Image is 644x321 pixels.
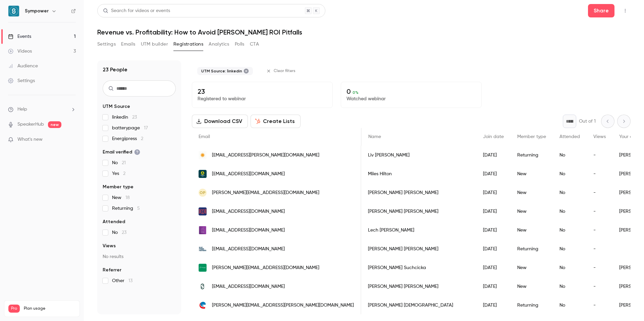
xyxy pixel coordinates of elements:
span: OP [200,190,206,196]
span: 23 [132,115,137,120]
span: [EMAIL_ADDRESS][DOMAIN_NAME] [212,171,285,178]
span: 13 [128,278,132,283]
div: [PERSON_NAME] [PERSON_NAME] [361,240,476,258]
div: No [553,146,587,165]
li: help-dropdown-opener [8,106,76,113]
span: Help [17,106,27,113]
button: Polls [235,39,245,50]
img: bluepp.dk [199,245,207,253]
span: Views [103,243,116,249]
span: new [48,121,61,128]
img: commerzreal.com [199,170,207,178]
span: Referrer [103,267,121,273]
div: Returning [511,296,553,315]
div: Returning [511,240,553,258]
div: Settings [8,77,35,84]
span: [EMAIL_ADDRESS][DOMAIN_NAME] [212,246,285,253]
div: Miles Hilton [361,165,476,183]
div: No [553,221,587,240]
div: Events [8,33,31,40]
button: CTA [250,39,259,50]
span: Other [112,277,132,284]
span: Returning [112,205,140,212]
section: facet-groups [103,103,176,284]
div: No [553,183,587,202]
div: - [587,277,612,296]
span: [EMAIL_ADDRESS][DOMAIN_NAME] [212,208,285,215]
img: lechkaniuk.com [199,226,207,234]
div: [DATE] [476,296,511,315]
span: Yes [112,170,125,177]
span: Views [593,134,606,139]
div: Audience [8,63,38,69]
div: No [553,277,587,296]
img: sustainablecapitalgroup.com [199,282,207,291]
div: New [511,183,553,202]
img: Sympower [8,6,19,16]
span: New [112,194,130,201]
span: 23 [122,230,126,235]
div: No [553,258,587,277]
button: Create Lists [251,115,301,128]
iframe: Noticeable Trigger [68,137,76,143]
span: linkedin [112,114,137,121]
span: [PERSON_NAME][EMAIL_ADDRESS][PERSON_NAME][DOMAIN_NAME] [212,302,354,309]
div: [PERSON_NAME] [PERSON_NAME] [361,183,476,202]
button: Emails [121,39,135,50]
div: - [587,202,612,221]
div: [DATE] [476,221,511,240]
p: No results [103,253,176,260]
span: [PERSON_NAME][EMAIL_ADDRESS][DOMAIN_NAME] [212,264,319,271]
button: Download CSV [192,115,248,128]
span: Pro [8,305,20,313]
div: Liv [PERSON_NAME] [361,146,476,165]
span: Email [199,134,210,139]
span: No [112,229,126,236]
span: No [112,159,126,166]
span: Email verified [103,149,140,155]
button: Registrations [173,39,203,50]
span: [EMAIL_ADDRESS][DOMAIN_NAME] [212,227,285,234]
div: [PERSON_NAME] [PERSON_NAME] [361,202,476,221]
span: Plan usage [24,306,75,311]
div: Videos [8,48,32,55]
span: Member type [103,184,133,190]
button: UTM builder [141,39,168,50]
div: New [511,277,553,296]
div: No [553,240,587,258]
div: - [587,258,612,277]
a: SpeakerHub [17,121,44,128]
p: 23 [198,87,327,95]
span: Join date [483,134,504,139]
div: No [553,202,587,221]
div: [DATE] [476,146,511,165]
button: Remove "linkedin" from selected "UTM Source" filter [244,68,249,74]
div: [DATE] [476,240,511,258]
div: New [511,165,553,183]
span: batterypage [112,125,148,131]
div: [DATE] [476,258,511,277]
p: Watched webinar [346,95,476,102]
div: New [511,202,553,221]
div: - [587,221,612,240]
div: No [553,165,587,183]
img: electrica.ro [199,301,207,309]
span: [EMAIL_ADDRESS][DOMAIN_NAME] [212,283,285,290]
span: 2 [141,136,143,141]
div: New [511,221,553,240]
div: Returning [511,146,553,165]
div: New [511,258,553,277]
div: [PERSON_NAME] [PERSON_NAME] [361,277,476,296]
span: Attended [559,134,580,139]
div: - [587,240,612,258]
span: 5 [137,206,140,211]
img: rpower.energy [199,264,207,272]
div: [DATE] [476,277,511,296]
span: Energipress [112,135,143,142]
span: UTM Source [103,103,130,110]
div: [DATE] [476,183,511,202]
span: Name [368,134,381,139]
div: [PERSON_NAME] Suchcicka [361,258,476,277]
h1: 23 People [103,66,127,74]
button: Clear filters [264,66,300,76]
